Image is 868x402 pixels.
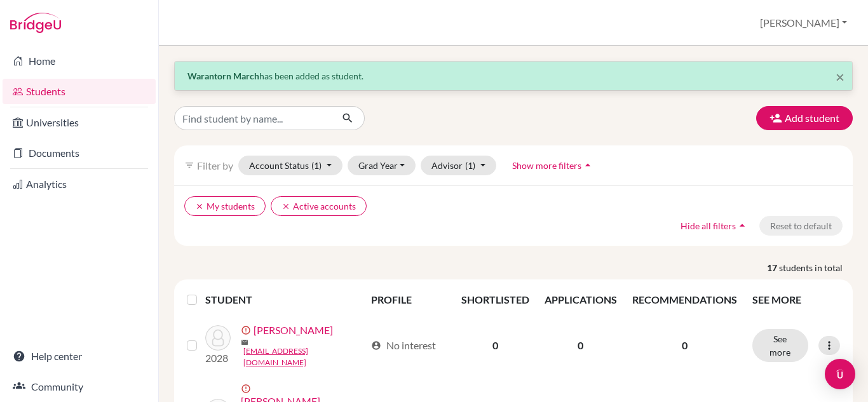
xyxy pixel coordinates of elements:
span: account_circle [371,340,381,351]
button: Grad Year [348,156,416,175]
td: 0 [537,315,625,376]
img: Bridge-U [10,13,61,33]
p: has been added as student. [187,69,839,83]
span: error_outline [241,325,254,335]
div: Open Intercom Messenger [825,359,855,389]
th: APPLICATIONS [537,285,625,315]
button: Advisor(1) [421,156,496,175]
td: 0 [454,315,537,376]
i: clear [281,202,290,211]
i: clear [195,202,204,211]
button: clearMy students [184,196,266,216]
span: Show more filters [512,160,581,171]
div: No interest [371,338,436,353]
button: Add student [756,106,853,130]
a: [PERSON_NAME] [254,323,333,338]
a: Help center [3,344,156,369]
span: × [836,67,844,86]
span: (1) [311,160,322,171]
button: Hide all filtersarrow_drop_up [670,216,759,236]
button: Close [836,69,844,84]
span: mail [241,338,248,346]
button: [PERSON_NAME] [754,11,853,35]
th: RECOMMENDATIONS [625,285,745,315]
span: (1) [465,160,475,171]
i: arrow_drop_up [736,219,749,232]
th: STUDENT [205,285,364,315]
strong: Warantorn March [187,70,259,81]
a: Home [3,48,156,74]
button: See more [752,329,808,362]
strong: 17 [767,261,779,274]
a: Students [3,79,156,104]
i: filter_list [184,160,194,170]
span: students in total [779,261,853,274]
span: Hide all filters [681,220,736,231]
button: Account Status(1) [238,156,342,175]
a: Documents [3,140,156,166]
th: SHORTLISTED [454,285,537,315]
span: error_outline [241,384,254,394]
span: Filter by [197,159,233,171]
input: Find student by name... [174,106,332,130]
a: Universities [3,110,156,135]
button: clearActive accounts [271,196,367,216]
th: PROFILE [363,285,453,315]
a: Analytics [3,171,156,197]
a: [EMAIL_ADDRESS][DOMAIN_NAME] [243,345,366,368]
a: Community [3,374,156,399]
th: SEE MORE [745,285,848,315]
img: Chen, Anna [205,325,231,351]
button: Reset to default [759,216,843,236]
p: 0 [632,338,737,353]
button: Show more filtersarrow_drop_up [501,156,605,175]
p: 2028 [205,351,231,366]
i: arrow_drop_up [581,159,594,171]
